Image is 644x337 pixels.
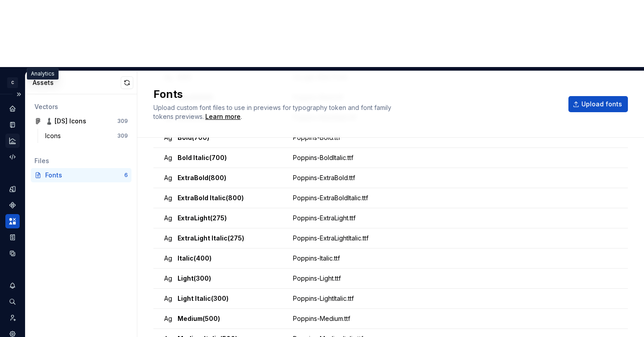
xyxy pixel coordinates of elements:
button: C [2,73,23,92]
a: Data sources [5,246,20,261]
div: Icons [45,131,64,140]
button: Expand sidebar [13,88,25,101]
span: . [204,114,242,120]
div: 309 [117,118,128,125]
button: Search ⌘K [5,295,20,309]
a: Home [5,101,20,116]
span: Ag [164,254,172,263]
div: 6 [124,172,128,179]
div: Poppins-LightItalic.ttf [293,294,604,303]
span: Bold (700) [178,133,209,142]
a: Documentation [5,118,20,132]
span: Light (300) [178,274,211,283]
div: Poppins-BoldItalic.ttf [293,153,604,162]
div: Poppins-Medium.ttf [293,314,604,323]
div: Poppins-ExtraBold.ttf [293,173,604,182]
a: Invite team [5,311,20,325]
span: Ag [164,234,172,243]
span: Italic (400) [178,254,212,263]
span: Ag [164,314,172,323]
span: Ag [164,133,172,142]
a: Code automation [5,150,20,164]
span: ExtraBold (800) [178,173,226,182]
div: Poppins-Italic.ttf [293,254,604,263]
div: Poppins-ExtraLight.ttf [293,214,604,223]
span: ExtraLight Italic (275) [178,234,244,243]
span: Light Italic (300) [178,294,229,303]
div: Vectors [34,102,128,111]
button: Notifications [5,278,20,293]
span: Upload custom font files to use in previews for typography token and font family tokens previews. [153,104,391,120]
div: Fonts [45,171,124,180]
a: Storybook stories [5,230,20,244]
div: Poppins-Bold.ttf [293,133,604,142]
span: Ag [164,173,172,182]
div: Poppins-ExtraBoldItalic.ttf [293,194,604,202]
a: Components [5,198,20,212]
div: Assets [33,78,121,87]
a: ♟️ [DS] Icons309 [31,114,131,128]
div: Files [34,156,128,165]
span: Ag [164,294,172,303]
span: Upload fonts [581,100,622,109]
h2: Fonts [153,87,558,101]
div: Poppins-ExtraLightItalic.ttf [293,234,604,243]
a: Fonts6 [31,168,131,182]
span: Bold Italic (700) [178,153,227,162]
div: 309 [117,132,128,139]
a: Learn more [205,112,241,121]
span: Ag [164,274,172,283]
a: Assets [5,214,20,228]
span: Ag [164,194,172,202]
button: Upload fonts [568,96,628,112]
div: ♟️ [DS] Icons [45,117,86,126]
a: Analytics [5,134,20,148]
span: Medium (500) [178,314,220,323]
div: Poppins-Light.ttf [293,274,604,283]
span: ExtraLight (275) [178,214,227,223]
span: Ag [164,153,172,162]
span: Ag [164,214,172,223]
span: ExtraBold Italic (800) [178,194,244,202]
a: Icons309 [42,129,131,143]
a: Design tokens [5,182,20,196]
div: Analytics [27,68,59,80]
div: C [7,77,18,88]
